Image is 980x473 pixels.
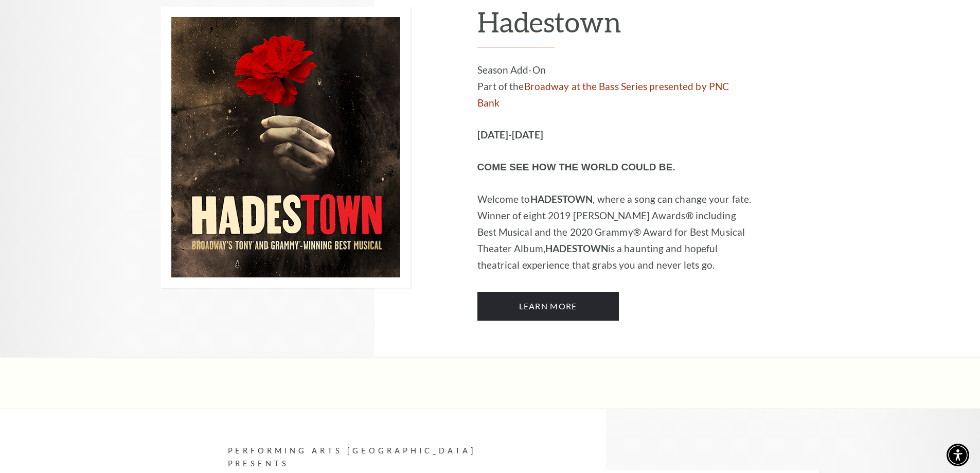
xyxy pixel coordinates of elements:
img: Performing Arts Fort Worth Presents [161,7,411,288]
p: Season Add-On Part of the [477,62,753,111]
p: Welcome to , where a song can change your fate. Winner of eight 2019 [PERSON_NAME] Awards® includ... [477,191,753,273]
a: Learn More Hadestown [477,292,619,321]
a: Broadway at the Bass Series presented by PNC Bank [477,80,729,109]
strong: HADESTOWN [530,193,593,205]
strong: [DATE]-[DATE] [477,129,543,141]
h2: Hadestown [477,5,753,47]
strong: COME SEE HOW THE WORLD COULD BE. [477,162,675,172]
strong: HADESTOWN [545,242,608,254]
div: Accessibility Menu [947,444,969,466]
p: Performing Arts [GEOGRAPHIC_DATA] Presents [228,445,503,470]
